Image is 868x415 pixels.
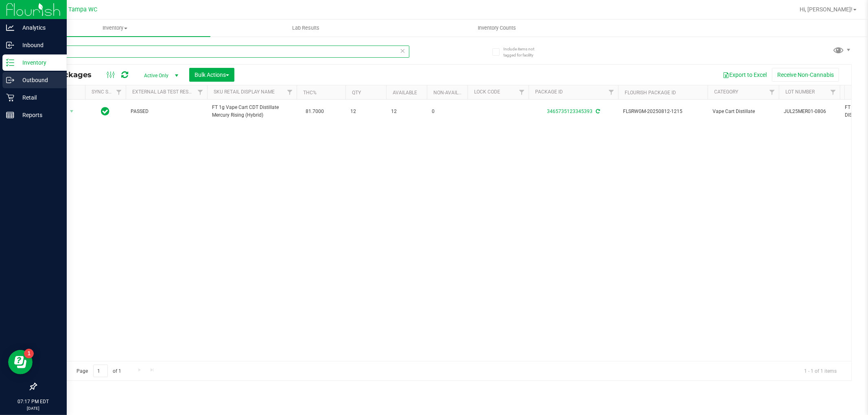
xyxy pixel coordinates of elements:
a: Non-Available [433,90,470,96]
a: 3465735123345393 [547,109,593,114]
span: Tampa WC [69,6,98,13]
span: All Packages [42,70,100,79]
span: JUL25MER01-0806 [784,108,835,115]
inline-svg: Inventory [6,59,14,67]
a: Lot Number [785,89,815,95]
a: THC% [303,90,317,96]
span: Vape Cart Distillate [713,108,774,115]
span: 81.7000 [302,106,328,117]
a: Filter [112,85,126,99]
p: Analytics [14,23,63,33]
span: Clear [400,46,406,56]
a: Filter [765,85,779,99]
a: Filter [605,85,618,99]
inline-svg: Inbound [6,41,14,49]
p: [DATE] [4,405,63,411]
p: Outbound [14,75,63,85]
button: Receive Non-Cannabis [772,68,839,82]
span: select [67,106,77,117]
inline-svg: Analytics [6,24,14,32]
p: 07:17 PM EDT [4,398,63,405]
a: Qty [352,90,361,96]
span: 1 - 1 of 1 items [798,365,843,377]
a: Filter [194,85,207,99]
a: Available [393,90,417,96]
iframe: Resource center [8,350,33,374]
p: Reports [14,110,63,120]
inline-svg: Retail [6,93,14,102]
span: Inventory [20,24,210,32]
span: FT 1g Vape Cart CDT Distillate Mercury Rising (Hybrid) [212,104,292,119]
p: Inbound [14,40,63,50]
span: PASSED [131,108,202,115]
span: 12 [391,108,422,115]
inline-svg: Outbound [6,76,14,84]
a: Lock Code [474,89,500,95]
span: Bulk Actions [195,72,229,78]
a: Sync Status [92,89,123,95]
a: Inventory [20,20,210,37]
span: 12 [350,108,381,115]
a: Inventory Counts [401,20,592,37]
a: External Lab Test Result [132,89,196,95]
a: Category [714,89,738,95]
span: 0 [432,108,463,115]
a: Filter [515,85,529,99]
input: 1 [93,365,108,377]
a: Filter [826,85,840,99]
inline-svg: Reports [6,111,14,119]
span: In Sync [101,106,110,117]
input: Search Package ID, Item Name, SKU, Lot or Part Number... [36,46,409,58]
span: Include items not tagged for facility [503,46,544,58]
span: Hi, [PERSON_NAME]! [800,6,853,13]
span: Lab Results [281,24,330,32]
a: Sku Retail Display Name [214,89,275,95]
span: Page of 1 [70,365,128,377]
a: Lab Results [210,20,401,37]
a: Package ID [535,89,563,95]
a: Filter [283,85,297,99]
span: Sync from Compliance System [595,109,600,114]
iframe: Resource center unread badge [24,349,34,359]
span: FLSRWGM-20250812-1215 [623,108,703,115]
p: Retail [14,93,63,102]
a: Flourish Package ID [625,90,676,96]
button: Bulk Actions [189,68,234,82]
p: Inventory [14,58,63,67]
span: Inventory Counts [467,24,527,32]
button: Export to Excel [717,68,772,82]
